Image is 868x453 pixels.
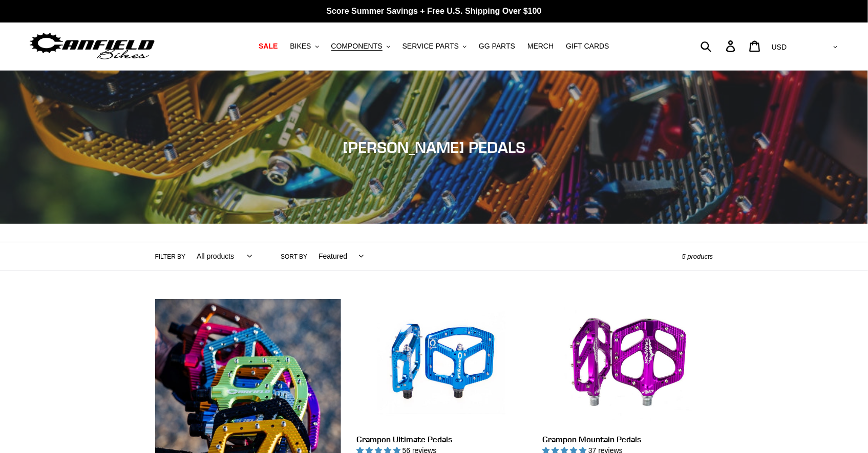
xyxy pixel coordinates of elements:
[561,39,615,53] a: GIFT CARDS
[522,39,559,53] a: MERCH
[253,39,283,53] a: SALE
[290,42,311,51] span: BIKES
[331,42,383,51] span: COMPONENTS
[706,35,732,57] input: Search
[326,39,395,53] button: COMPONENTS
[259,42,278,51] span: SALE
[285,39,324,53] button: BIKES
[155,252,186,261] label: Filter by
[397,39,472,53] button: SERVICE PARTS
[343,138,525,156] span: [PERSON_NAME] PEDALS
[527,42,554,51] span: MERCH
[28,30,156,62] img: Canfield Bikes
[566,42,609,51] span: GIFT CARDS
[682,253,713,260] span: 5 products
[403,42,459,51] span: SERVICE PARTS
[479,42,515,51] span: GG PARTS
[474,39,520,53] a: GG PARTS
[281,252,307,261] label: Sort by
